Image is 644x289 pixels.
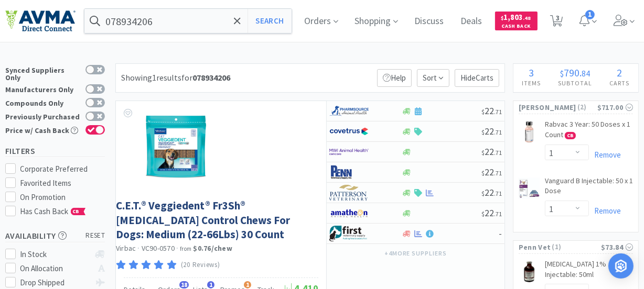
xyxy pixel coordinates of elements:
[481,125,502,137] span: 22
[576,102,597,113] span: ( 2 )
[143,112,210,180] img: b1791626812242ca97ab7d04f9f1c48b_198377.jpeg
[481,149,485,157] span: $
[481,166,502,178] span: 22
[20,206,86,216] span: Has Cash Back
[519,261,540,282] img: 2e4275ab01f749d6aab03edca3b1cda0_755787.png
[601,78,638,88] h4: Carts
[551,242,601,252] span: ( 1 )
[550,78,601,88] h4: Subtotal
[20,262,90,275] div: On Allocation
[501,24,531,30] span: Cash Back
[481,190,485,197] span: $
[116,198,316,241] a: C.E.T.® Veggiedent® Fr3Sh® [MEDICAL_DATA] Control Chews For Dogs: Medium (22-66Lbs) 30 Count
[20,177,105,190] div: Favorited Items
[20,191,105,204] div: On Promotion
[417,69,449,87] span: Sort
[565,132,575,139] span: CB
[481,210,485,218] span: $
[513,78,550,88] h4: Items
[329,103,369,119] img: 7915dbd3f8974342a4dc3feb8efc1740_58.png
[5,112,80,120] div: Previously Purchased
[329,226,369,241] img: 67d67680309e4a0bb49a5ff0391dcc42_6.png
[329,164,369,180] img: e1133ece90fa4a959c5ae41b0808c578_9.png
[5,10,76,32] img: e4e33dab9f054f5782a47901c742baa9_102.png
[494,128,502,136] span: . 71
[5,145,105,157] h5: Filters
[5,125,80,134] div: Price w/ Cash Back
[244,281,251,288] span: 1
[20,276,90,289] div: Drop Shipped
[116,243,136,253] a: Virbac
[546,18,567,27] a: 3
[481,186,502,198] span: 22
[5,84,80,93] div: Manufacturers Only
[207,281,214,288] span: 1
[589,150,621,160] a: Remove
[519,121,540,142] img: 14f23843fb1245bbbeca49f0a78f46b9_495521.jpeg
[561,68,564,79] span: $
[529,66,534,79] span: 3
[494,108,502,116] span: . 71
[5,65,80,81] div: Synced Suppliers Only
[523,15,531,21] span: . 48
[329,124,369,139] img: 77fca1acd8b6420a9015268ca798ef17_1.png
[329,205,369,221] img: 3331a67d23dc422aa21b1ec98afbf632_11.png
[20,163,105,175] div: Corporate Preferred
[142,243,175,253] span: VC90-0570
[501,15,504,21] span: $
[377,69,412,87] p: Help
[608,253,634,279] div: Open Intercom Messenger
[589,206,621,216] a: Remove
[176,243,178,253] span: ·
[455,69,499,87] p: Hide Carts
[494,169,502,177] span: . 71
[71,208,82,215] span: CB
[481,146,502,158] span: 22
[248,9,291,33] button: Search
[86,230,105,241] span: reset
[121,71,230,85] div: Showing 1 results
[181,72,230,83] span: for
[550,68,601,78] div: .
[501,12,531,22] span: 1,803
[481,207,502,219] span: 22
[597,102,633,113] div: $717.00
[585,10,595,19] span: 1
[457,17,487,26] a: Deals
[545,176,633,201] a: Vanguard B Injectable: 50 x 1 Dose
[481,105,502,117] span: 22
[617,66,622,79] span: 2
[582,68,591,79] span: 84
[481,169,485,177] span: $
[519,241,551,253] span: Penn Vet
[329,185,369,201] img: f5e969b455434c6296c6d81ef179fa71_3.png
[499,227,502,239] span: -
[179,281,189,288] span: 18
[5,230,105,242] h5: Availability
[519,102,576,113] span: [PERSON_NAME]
[20,248,90,261] div: In Stock
[519,178,540,199] img: 25a20ba161724690ac16152648c7bf14_466144.jpeg
[481,128,485,136] span: $
[181,260,220,271] p: (20 Reviews)
[494,210,502,218] span: . 71
[601,241,633,253] div: $73.84
[379,246,452,261] button: +4more suppliers
[5,98,80,107] div: Compounds Only
[84,9,292,33] input: Search by item, sku, manufacturer, ingredient, size...
[138,243,140,253] span: ·
[411,17,448,26] a: Discuss
[180,245,191,252] span: from
[494,190,502,197] span: . 71
[545,119,633,144] a: Rabvac 3 Year: 50 Doses x 1 Count CB
[564,66,580,79] span: 790
[495,7,538,35] a: $1,803.48Cash Back
[194,243,233,253] strong: $0.76 / chew
[494,149,502,157] span: . 71
[545,259,633,284] a: [MEDICAL_DATA] 1% Injectable: 50ml
[329,144,369,160] img: f6b2451649754179b5b4e0c70c3f7cb0_2.png
[481,108,485,116] span: $
[192,72,230,83] strong: 078934206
